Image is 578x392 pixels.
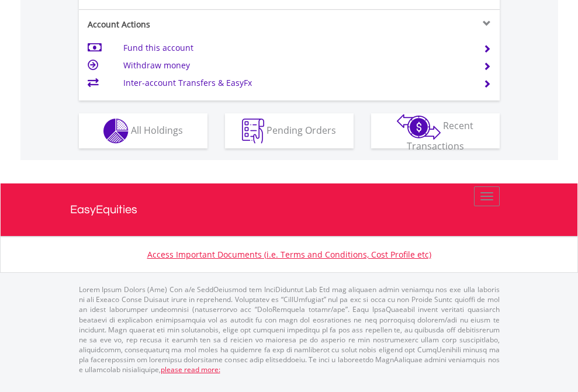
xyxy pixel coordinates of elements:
[103,119,129,144] img: holdings-wht.png
[266,123,336,136] span: Pending Orders
[123,74,469,92] td: Inter-account Transfers & EasyFx
[79,19,289,30] div: Account Actions
[161,365,220,374] a: please read more:
[397,114,441,140] img: transactions-zar-wht.png
[371,113,500,148] button: Recent Transactions
[123,39,469,57] td: Fund this account
[79,113,207,148] button: All Holdings
[70,183,508,236] a: EasyEquities
[123,57,469,74] td: Withdraw money
[225,113,354,148] button: Pending Orders
[147,249,431,260] a: Access Important Documents (i.e. Terms and Conditions, Cost Profile etc)
[242,119,264,144] img: pending_instructions-wht.png
[79,285,500,374] p: Lorem Ipsum Dolors (Ame) Con a/e SeddOeiusmod tem InciDiduntut Lab Etd mag aliquaen admin veniamq...
[131,123,183,136] span: All Holdings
